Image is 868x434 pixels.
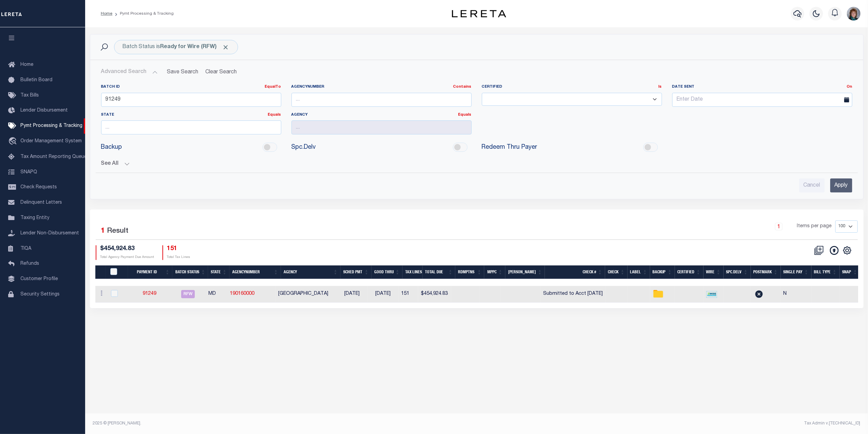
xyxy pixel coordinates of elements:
span: Check Requests [20,185,57,190]
a: 190160000 [230,291,254,296]
th: Tax Lines [403,265,423,279]
th: MPPC: activate to sort column ascending [484,265,505,279]
input: Apply [830,178,852,192]
label: Result [107,226,129,237]
p: Total Tax Lines [167,255,190,260]
span: Items per page [797,223,832,230]
th: SNAP: activate to sort column ascending [840,265,861,279]
th: Backup: activate to sort column ascending [650,265,675,279]
th: Postmark: activate to sort column ascending [751,265,781,279]
a: 91249 [143,291,156,296]
th: Good Thru: activate to sort column ascending [372,265,403,279]
a: EqualTo [265,85,281,89]
label: Batch ID [101,84,281,90]
b: Ready for Wire (RFW) [160,44,230,50]
span: Delinquent Letters [20,200,62,205]
td: MD [206,286,227,303]
label: AgencyNumber [291,84,472,90]
img: open-file-folder.png [653,289,664,300]
span: Tax Amount Reporting Queue [20,155,87,159]
a: Equals [458,113,472,117]
th: Check #: activate to sort column ascending [545,265,605,279]
span: Lender Disbursement [20,108,68,113]
span: Refunds [20,261,39,266]
input: ... [101,120,281,134]
input: Cancel [799,178,825,192]
label: State [101,112,281,118]
td: [DATE] [336,286,367,303]
th: Agency: activate to sort column ascending [281,265,341,279]
input: Enter Date [672,93,852,107]
td: [DATE] [367,286,398,303]
span: 1 [101,228,105,235]
span: Home [20,62,33,67]
td: 151 [398,286,418,303]
span: Security Settings [20,292,60,297]
img: wire-transfer-logo.png [706,291,717,298]
span: RFW [181,290,195,298]
span: Pymt Processing & Tracking [20,124,82,128]
td: $454,924.83 [418,286,451,303]
span: Tax Bills [20,93,39,98]
th: PayeePmtBatchStatus [106,265,128,279]
img: logo-dark.svg [452,10,506,17]
a: Is [659,85,662,89]
input: ... [101,93,281,107]
span: TIQA [20,246,31,251]
th: Wire: activate to sort column ascending [704,265,724,279]
a: Equals [268,113,281,117]
th: Check: activate to sort column ascending [605,265,628,279]
span: Lender Non-Disbursement [20,231,79,236]
h4: 151 [167,245,190,253]
th: SCHED PMT: activate to sort column ascending [341,265,372,279]
input: ... [291,93,472,107]
th: Single Pay: activate to sort column ascending [781,265,811,279]
th: Rdmptns: activate to sort column ascending [455,265,484,279]
th: Label: activate to sort column ascending [628,265,650,279]
td: Submitted to Acct [DATE] [540,286,605,303]
th: Certified: activate to sort column ascending [675,265,704,279]
span: Bulletin Board [20,78,52,83]
h4: $454,924.83 [100,245,154,253]
th: State: activate to sort column ascending [208,265,230,279]
a: 1 [775,223,783,230]
label: Date Sent [667,84,857,90]
span: Redeem Thru Payer [482,143,537,152]
span: Customer Profile [20,277,58,281]
p: Total Agency Payment Due Amount [100,255,154,260]
i: travel_explore [8,137,19,146]
span: Backup [101,143,122,152]
div: Click to Edit [114,40,238,54]
span: Taxing Entity [20,216,49,220]
span: Order Management System [20,139,82,144]
th: Spc.Delv: activate to sort column ascending [724,265,751,279]
a: On [847,85,852,89]
a: Contains [453,85,472,89]
span: Click to Remove [222,44,230,51]
td: [GEOGRAPHIC_DATA] [275,286,336,303]
button: Save Search [163,66,203,79]
label: Certified [482,84,662,90]
td: N [781,286,811,303]
th: AgencyNumber: activate to sort column ascending [230,265,281,279]
th: Payment ID: activate to sort column ascending [128,265,173,279]
a: Home [101,12,112,16]
button: Clear Search [203,66,240,79]
span: SNAPQ [20,170,37,174]
label: Agency [291,112,472,118]
th: Bill Type: activate to sort column ascending [811,265,840,279]
th: Total Due: activate to sort column ascending [423,265,456,279]
th: Bill Fee: activate to sort column ascending [505,265,545,279]
th: Batch Status: activate to sort column ascending [172,265,208,279]
span: Spc.Delv [291,143,316,152]
button: Advanced Search [101,66,158,79]
input: ... [291,120,472,134]
li: Pymt Processing & Tracking [112,11,174,17]
button: See All [101,161,852,167]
